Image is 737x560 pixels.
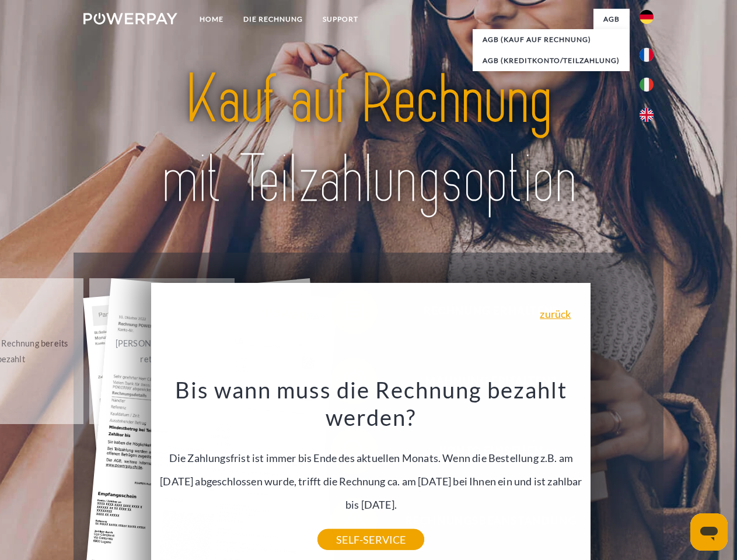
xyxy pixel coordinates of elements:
[83,13,177,24] img: logo-powerpay-white.svg
[313,9,368,30] a: SUPPORT
[593,9,630,30] a: agb
[96,335,228,367] div: [PERSON_NAME] wurde retourniert
[640,108,654,122] img: en
[317,529,424,550] a: SELF-SERVICE
[190,9,233,30] a: Home
[690,513,728,551] iframe: Schaltfläche zum Öffnen des Messaging-Fensters
[233,9,313,30] a: DIE RECHNUNG
[473,50,630,71] a: AGB (Kreditkonto/Teilzahlung)
[473,29,630,50] a: AGB (Kauf auf Rechnung)
[111,56,626,223] img: title-powerpay_de.svg
[158,376,584,540] div: Die Zahlungsfrist ist immer bis Ende des aktuellen Monats. Wenn die Bestellung z.B. am [DATE] abg...
[640,78,654,92] img: it
[540,309,571,319] a: zurück
[640,48,654,62] img: fr
[640,10,654,24] img: de
[158,376,584,432] h3: Bis wann muss die Rechnung bezahlt werden?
